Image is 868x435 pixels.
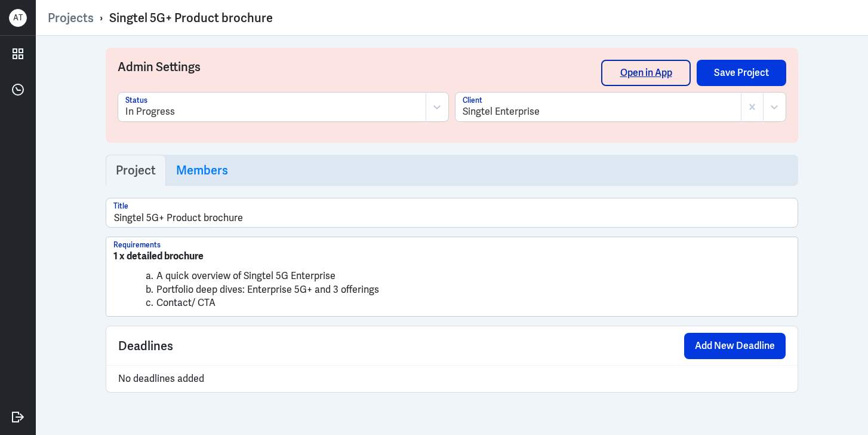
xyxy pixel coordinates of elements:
strong: 1 x detailed brochure [113,250,204,262]
h3: Project [116,163,156,177]
span: Deadlines [118,337,173,355]
div: Singtel 5G+ Product brochure [109,10,273,26]
li: A quick overview of Singtel 5G Enterprise [113,269,790,283]
h3: Members [176,163,228,177]
div: No deadlines added [106,365,798,392]
a: Projects [48,10,94,26]
li: Portfolio deep dives: Enterprise 5G+ and 3 offerings [113,283,790,297]
p: › [94,10,109,26]
input: Title [106,198,798,227]
li: Contact/ CTA [113,296,790,310]
button: Save Project [697,60,786,86]
button: Add New Deadline [684,333,786,359]
a: Open in App [601,60,691,86]
div: A T [9,9,27,27]
h3: Admin Settings [118,60,601,92]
